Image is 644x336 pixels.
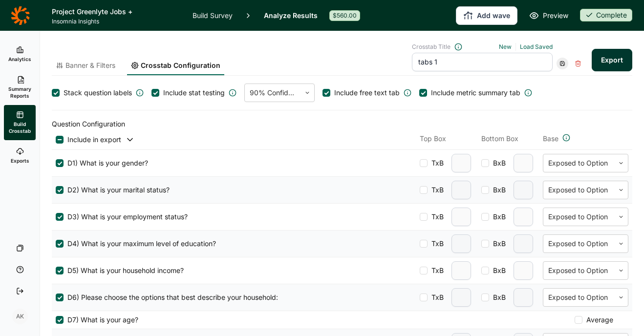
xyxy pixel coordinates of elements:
span: Base [543,134,558,144]
span: BxB [489,212,506,222]
span: TxB [428,185,444,195]
span: BxB [489,239,506,249]
span: BxB [489,293,506,302]
span: Crosstab Configuration [141,61,220,70]
a: Summary Reports [4,70,36,105]
button: Complete [580,9,632,22]
div: $560.00 [329,10,360,21]
span: Include stat testing [163,88,225,98]
button: Include in export [64,135,135,145]
span: Crosstab Title [412,43,451,51]
span: D5) What is your household income? [64,266,184,275]
button: Add wave [456,6,517,25]
span: Build Crosstab [8,121,32,134]
span: BxB [489,185,506,195]
h2: Question Configuration [52,118,632,130]
span: Preview [543,10,568,21]
a: Preview [529,10,568,21]
div: Complete [580,9,632,21]
span: Include metric summary tab [431,88,520,98]
span: D4) What is your maximum level of education? [64,239,216,249]
span: D3) What is your employment status? [64,212,188,222]
a: Exports [4,140,36,171]
span: TxB [428,158,444,168]
span: Analytics [8,56,31,63]
span: Stack question labels [64,88,132,98]
span: TxB [428,293,444,302]
span: Exports [11,157,29,164]
span: D7) What is your age? [64,315,138,325]
div: Top Box [420,134,473,146]
span: Summary Reports [8,85,32,99]
span: Insomnia Insights [52,18,181,25]
span: BxB [489,266,506,275]
div: Bottom Box [481,134,535,146]
span: BxB [489,158,506,168]
span: Average [582,315,613,325]
span: D6) Please choose the options that best describe your household: [64,293,278,302]
span: TxB [428,266,444,275]
span: Include free text tab [334,88,400,98]
a: New [499,43,512,50]
span: Banner & Filters [65,61,115,70]
span: Include in export [67,135,121,145]
span: TxB [428,212,444,222]
a: Analytics [4,39,36,70]
div: AK [12,309,28,324]
h1: Project Greenlyte Jobs + [52,6,181,18]
a: Build Crosstab [4,105,36,140]
div: Delete [572,58,584,69]
button: Export [592,49,632,71]
span: TxB [428,239,444,249]
span: D1) What is your gender? [64,158,148,168]
div: Save Crosstab [557,58,568,69]
a: Load Saved [520,43,553,50]
span: D2) What is your marital status? [64,185,170,195]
